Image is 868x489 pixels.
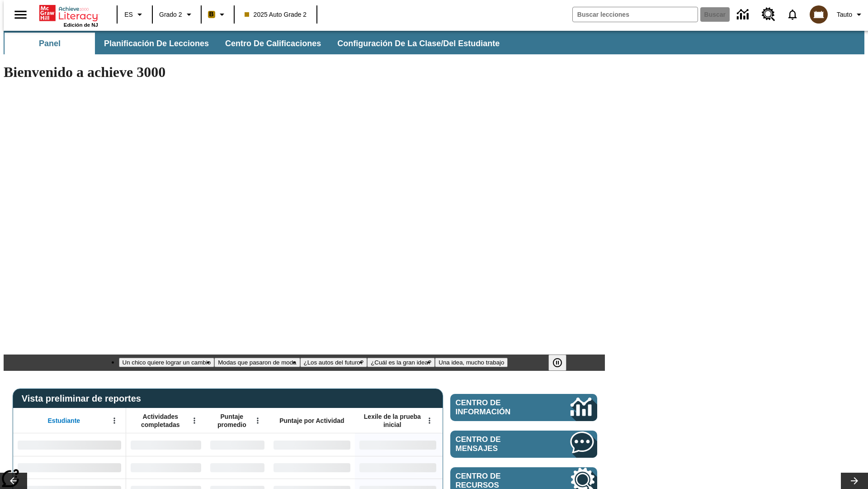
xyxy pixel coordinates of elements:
[104,38,209,49] span: Planificación de lecciones
[7,1,34,28] button: Abrir el menú lateral
[156,6,198,23] button: Grado: Grado 2, Elige un grado
[225,38,321,49] span: Centro de calificaciones
[731,2,756,27] a: Centro de información
[300,358,368,367] button: Diapositiva 3 ¿Los autos del futuro?
[367,358,435,367] button: Diapositiva 4 ¿Cuál es la gran idea?
[359,412,425,429] span: Lexile de la prueba inicial
[97,33,216,54] button: Planificación de lecciones
[833,6,868,23] button: Perfil/Configuración
[781,3,804,26] a: Notificaciones
[5,33,95,54] button: Panel
[245,10,307,19] span: 2025 Auto Grade 2
[810,5,828,24] img: avatar image
[64,22,98,28] span: Edición de NJ
[251,414,264,427] button: Abrir menú
[39,38,61,49] span: Panel
[548,355,566,371] button: Pausar
[210,412,254,429] span: Puntaje promedio
[209,9,214,20] span: B
[4,33,508,54] div: Subbarra de navegación
[573,7,698,22] input: Buscar campo
[4,31,864,54] div: Subbarra de navegación
[188,414,201,427] button: Abrir menú
[804,3,833,26] button: Escoja un nuevo avatar
[124,10,133,19] span: ES
[456,398,540,417] span: Centro de información
[837,10,852,19] span: Tauto
[119,358,215,367] button: Diapositiva 1 Un chico quiere lograr un cambio
[337,38,500,49] span: Configuración de la clase/del estudiante
[456,435,543,453] span: Centro de mensajes
[330,33,507,54] button: Configuración de la clase/del estudiante
[126,433,206,456] div: Sin datos,
[841,473,868,489] button: Carrusel de lecciones, seguir
[126,456,206,479] div: Sin datos,
[48,417,80,425] span: Estudiante
[279,417,344,425] span: Puntaje por Actividad
[159,10,182,19] span: Grado 2
[22,393,146,404] span: Vista preliminar de reportes
[218,33,328,54] button: Centro de calificaciones
[39,3,98,28] div: Portada
[120,6,149,23] button: Lenguaje: ES, Selecciona un idioma
[423,414,436,427] button: Abrir menú
[756,2,781,27] a: Centro de recursos, Se abrirá en una pestaña nueva.
[39,4,98,22] a: Portada
[214,358,300,367] button: Diapositiva 2 Modas que pasaron de moda
[548,355,576,371] div: Pausar
[206,456,269,479] div: Sin datos,
[4,64,605,81] h1: Bienvenido a achieve 3000
[450,431,597,458] a: Centro de mensajes
[131,412,190,429] span: Actividades completadas
[206,433,269,456] div: Sin datos,
[435,358,508,367] button: Diapositiva 5 Una idea, mucho trabajo
[450,394,597,421] a: Centro de información
[108,414,121,427] button: Abrir menú
[204,6,231,23] button: Boost El color de la clase es anaranjado claro. Cambiar el color de la clase.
